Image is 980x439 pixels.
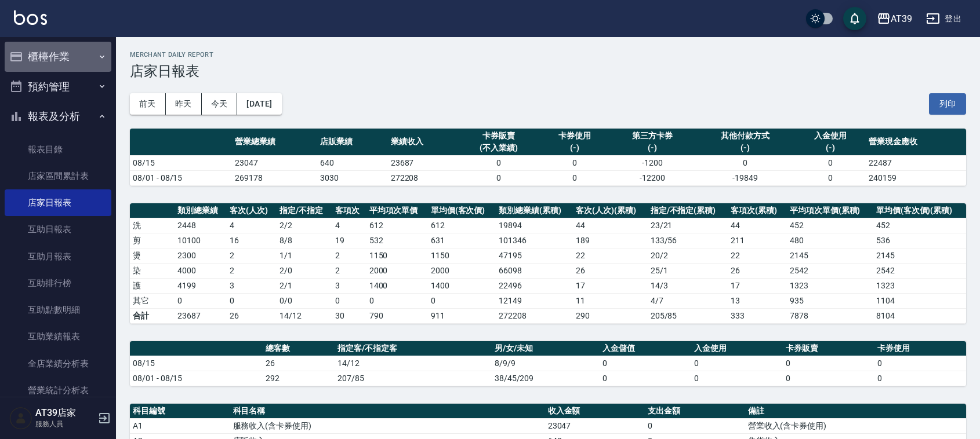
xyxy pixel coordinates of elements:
[332,233,366,248] td: 19
[728,233,787,248] td: 211
[492,371,600,386] td: 38/45/209
[335,371,491,386] td: 207/85
[458,170,539,185] td: 0
[545,404,645,419] th: 收入金額
[428,263,496,278] td: 2000
[332,218,366,233] td: 4
[5,101,111,131] button: 報表及分析
[366,293,428,308] td: 0
[787,293,873,308] td: 935
[35,407,95,419] h5: AT39店家
[130,418,230,433] td: A1
[130,233,175,248] td: 剪
[728,278,787,293] td: 17
[227,293,277,308] td: 0
[202,93,238,115] button: 今天
[496,248,573,263] td: 47195
[873,203,966,218] th: 單均價(客次價)(累積)
[230,404,545,419] th: 科目名稱
[332,308,366,323] td: 30
[332,263,366,278] td: 2
[130,248,175,263] td: 燙
[175,203,227,218] th: 類別總業績
[648,248,728,263] td: 20 / 2
[366,218,428,233] td: 612
[787,263,873,278] td: 2542
[648,233,728,248] td: 133 / 56
[366,263,428,278] td: 2000
[130,308,175,323] td: 合計
[366,308,428,323] td: 790
[5,163,111,189] a: 店家區間累計表
[428,218,496,233] td: 612
[277,218,332,233] td: 2 / 2
[496,263,573,278] td: 66098
[648,308,728,323] td: 205/85
[232,170,317,185] td: 269178
[335,341,491,356] th: 指定客/不指定客
[496,203,573,218] th: 類別總業績(累積)
[227,263,277,278] td: 2
[648,278,728,293] td: 14 / 3
[612,130,692,142] div: 第三方卡券
[428,293,496,308] td: 0
[873,233,966,248] td: 536
[175,218,227,233] td: 2448
[798,142,863,154] div: (-)
[787,233,873,248] td: 480
[428,248,496,263] td: 1150
[277,263,332,278] td: 2 / 0
[600,356,691,371] td: 0
[728,263,787,278] td: 26
[332,248,366,263] td: 2
[227,218,277,233] td: 4
[227,203,277,218] th: 客次(人次)
[874,341,966,356] th: 卡券使用
[728,293,787,308] td: 13
[130,404,230,419] th: 科目編號
[5,377,111,404] a: 營業統計分析表
[843,7,866,30] button: save
[573,248,648,263] td: 22
[698,142,793,154] div: (-)
[388,170,458,185] td: 272208
[496,293,573,308] td: 12149
[277,233,332,248] td: 8 / 8
[263,356,335,371] td: 26
[277,293,332,308] td: 0 / 0
[695,170,796,185] td: -19849
[130,129,966,186] table: a dense table
[5,243,111,270] a: 互助月報表
[787,308,873,323] td: 7878
[796,170,866,185] td: 0
[130,293,175,308] td: 其它
[539,170,609,185] td: 0
[728,248,787,263] td: 22
[496,308,573,323] td: 272208
[728,308,787,323] td: 333
[573,308,648,323] td: 290
[263,371,335,386] td: 292
[277,308,332,323] td: 14/12
[609,155,695,170] td: -1200
[866,155,966,170] td: 22487
[230,418,545,433] td: 服務收入(含卡券使用)
[277,203,332,218] th: 指定/不指定
[5,270,111,297] a: 互助排行榜
[496,218,573,233] td: 19894
[130,218,175,233] td: 洗
[612,142,692,154] div: (-)
[130,51,966,58] h2: Merchant Daily Report
[796,155,866,170] td: 0
[545,418,645,433] td: 23047
[787,278,873,293] td: 1323
[798,130,863,142] div: 入金使用
[277,248,332,263] td: 1 / 1
[366,278,428,293] td: 1400
[872,7,917,31] button: AT39
[428,233,496,248] td: 631
[873,263,966,278] td: 2542
[698,130,793,142] div: 其他付款方式
[929,93,966,115] button: 列印
[648,203,728,218] th: 指定/不指定(累積)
